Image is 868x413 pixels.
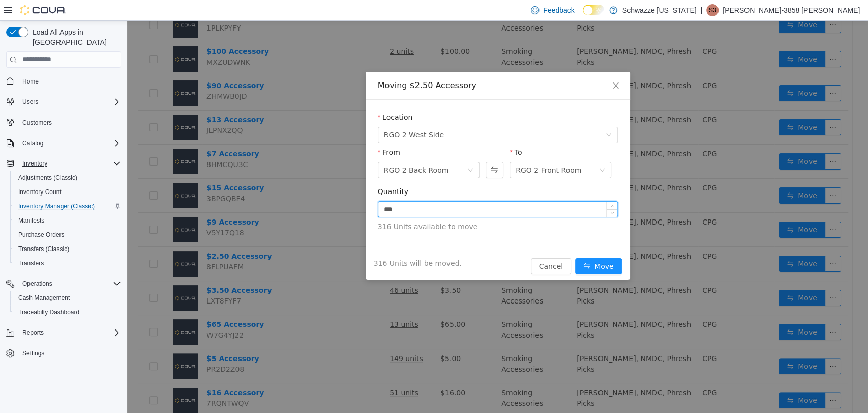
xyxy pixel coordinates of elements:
[18,188,62,196] span: Inventory Count
[247,237,335,248] span: 316 Units will be moved.
[14,172,121,184] span: Adjustments (Classic)
[382,127,395,135] label: To
[14,172,81,184] a: Adjustments (Classic)
[14,257,121,269] span: Transfers
[358,141,376,157] button: Swap
[18,347,48,360] a: Settings
[251,167,282,175] label: Quantity
[388,142,454,157] div: RGO 2 Front Room
[14,214,121,227] span: Manifests
[2,74,125,89] button: Home
[472,146,478,153] i: icon: down
[723,4,860,16] p: [PERSON_NAME]-3858 [PERSON_NAME]
[251,127,273,135] label: From
[18,96,42,108] button: Users
[6,70,121,388] nav: Complex example
[709,4,716,16] span: S3
[2,95,125,109] button: Users
[18,347,121,360] span: Settings
[14,200,121,212] span: Inventory Manager (Classic)
[483,191,487,195] i: icon: down
[18,326,121,339] span: Reports
[10,199,125,213] button: Inventory Manager (Classic)
[18,157,51,170] button: Inventory
[18,116,121,129] span: Customers
[18,326,48,339] button: Reports
[10,242,125,256] button: Transfers (Classic)
[14,292,121,304] span: Cash Management
[18,117,56,129] a: Customers
[2,346,125,361] button: Settings
[18,137,47,149] button: Catalog
[478,111,485,118] i: icon: down
[28,27,121,47] span: Load All Apps in [GEOGRAPHIC_DATA]
[10,171,125,185] button: Adjustments (Classic)
[18,216,44,225] span: Manifests
[14,186,121,198] span: Inventory Count
[700,4,702,16] p: |
[10,256,125,270] button: Transfers
[10,305,125,319] button: Traceabilty Dashboard
[251,201,491,211] span: 316 Units available to move
[483,183,487,187] i: icon: up
[22,349,44,357] span: Settings
[480,181,490,188] span: Increase Value
[14,306,83,318] a: Traceabilty Dashboard
[14,186,66,198] a: Inventory Count
[14,257,48,269] a: Transfers
[2,136,125,150] button: Catalog
[18,308,79,316] span: Traceabilty Dashboard
[622,4,697,16] p: Schwazze [US_STATE]
[18,96,121,108] span: Users
[18,75,43,88] a: Home
[583,5,604,15] input: Dark Mode
[2,277,125,291] button: Operations
[340,146,346,153] i: icon: down
[18,75,121,88] span: Home
[10,185,125,199] button: Inventory Count
[14,306,121,318] span: Traceabilty Dashboard
[22,119,52,127] span: Customers
[18,294,70,302] span: Cash Management
[448,237,495,254] button: icon: swapMove
[10,213,125,228] button: Manifests
[480,188,490,196] span: Decrease Value
[18,202,95,210] span: Inventory Manager (Classic)
[22,77,39,86] span: Home
[543,5,574,15] span: Feedback
[22,98,38,106] span: Users
[14,229,69,241] a: Purchase Orders
[251,181,490,196] input: Quantity
[14,292,74,304] a: Cash Management
[22,280,52,288] span: Operations
[14,243,73,255] a: Transfers (Classic)
[474,51,503,79] button: Close
[2,115,125,130] button: Customers
[22,139,43,147] span: Catalog
[22,159,47,168] span: Inventory
[251,59,491,70] div: Moving $2.50 Accessory
[18,174,77,182] span: Adjustments (Classic)
[14,229,121,241] span: Purchase Orders
[18,137,121,149] span: Catalog
[485,61,493,69] i: icon: close
[14,243,121,255] span: Transfers (Classic)
[18,231,65,239] span: Purchase Orders
[18,259,44,267] span: Transfers
[14,200,99,212] a: Inventory Manager (Classic)
[257,142,322,157] div: RGO 2 Back Room
[14,214,48,227] a: Manifests
[2,325,125,340] button: Reports
[10,228,125,242] button: Purchase Orders
[10,291,125,305] button: Cash Management
[2,156,125,171] button: Inventory
[251,92,286,100] label: Location
[18,245,69,253] span: Transfers (Classic)
[20,5,66,15] img: Cova
[18,157,121,170] span: Inventory
[257,106,317,122] span: RGO 2 West Side
[18,278,121,290] span: Operations
[404,237,444,254] button: Cancel
[22,328,44,337] span: Reports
